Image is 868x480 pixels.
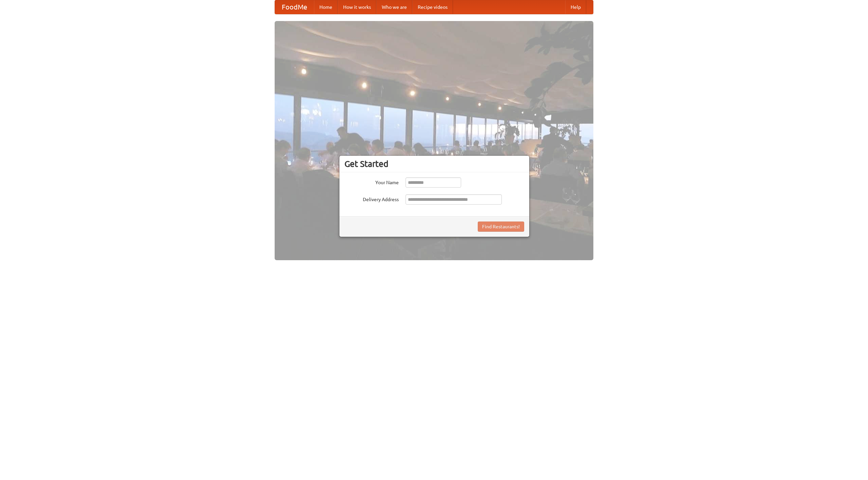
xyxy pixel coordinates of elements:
a: FoodMe [275,0,314,14]
button: Find Restaurants! [478,222,524,232]
a: Help [565,0,586,14]
h3: Get Started [344,159,524,169]
a: Who we are [376,0,412,14]
label: Your Name [344,177,399,186]
a: How it works [338,0,376,14]
label: Delivery Address [344,194,399,203]
a: Recipe videos [412,0,453,14]
a: Home [314,0,338,14]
